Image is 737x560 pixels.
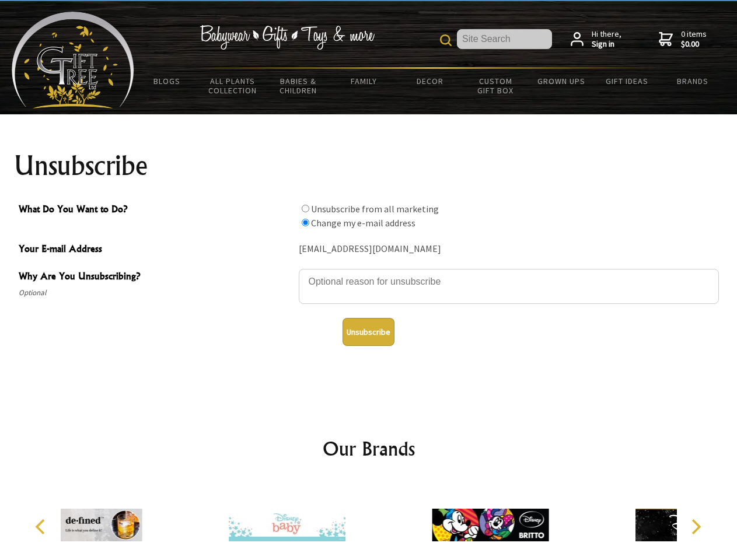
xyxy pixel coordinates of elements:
a: Family [331,69,397,93]
span: 0 items [681,29,707,50]
a: Hi there,Sign in [571,29,621,50]
a: BLOGS [134,69,200,93]
a: Gift Ideas [594,69,660,93]
button: Previous [29,514,55,540]
span: What Do You Want to Do? [19,202,293,219]
textarea: Why Are You Unsubscribing? [299,269,719,304]
a: 0 items$0.00 [659,29,707,50]
span: Hi there, [592,29,621,50]
a: All Plants Collection [200,69,266,103]
img: Babywear - Gifts - Toys & more [200,25,375,50]
button: Unsubscribe [343,318,394,346]
a: Decor [397,69,463,93]
span: Your E-mail Address [19,242,293,258]
h2: Our Brands [23,435,714,463]
label: Unsubscribe from all marketing [311,203,439,215]
button: Next [683,514,708,540]
span: Optional [19,286,293,300]
h1: Unsubscribe [14,152,724,180]
a: Babies & Children [266,69,331,103]
a: Brands [660,69,726,93]
input: Site Search [457,29,552,49]
label: Change my e-mail address [311,217,415,229]
strong: Sign in [592,39,621,50]
a: Custom Gift Box [463,69,529,103]
input: What Do You Want to Do? [302,205,309,212]
img: product search [440,34,452,46]
strong: $0.00 [681,39,707,50]
div: [EMAIL_ADDRESS][DOMAIN_NAME] [299,240,719,258]
a: Grown Ups [528,69,594,93]
input: What Do You Want to Do? [302,219,309,226]
span: Why Are You Unsubscribing? [19,269,293,286]
img: Babyware - Gifts - Toys and more... [12,12,134,108]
